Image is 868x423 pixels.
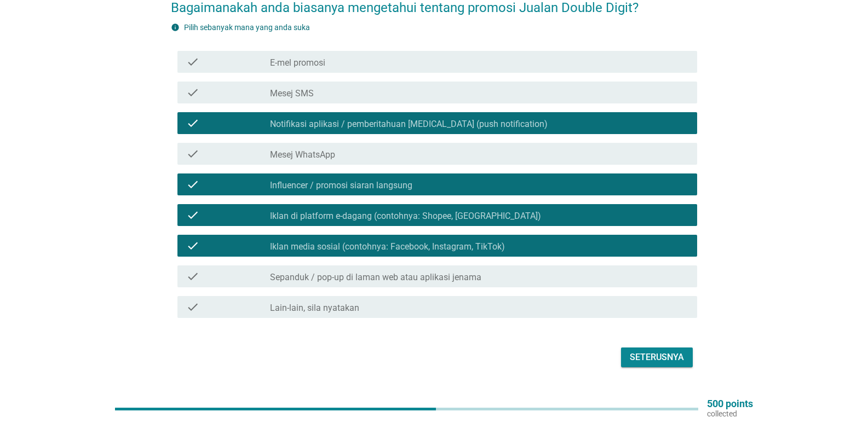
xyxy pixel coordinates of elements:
[630,351,684,364] div: Seterusnya
[270,241,505,252] label: Iklan media sosial (contohnya: Facebook, Instagram, TikTok)
[186,300,199,314] i: check
[186,270,199,283] i: check
[621,347,693,367] button: Seterusnya
[184,23,310,32] label: Pilih sebanyak mana yang anda suka
[707,409,753,419] p: collected
[270,149,335,160] label: Mesej WhatsApp
[270,272,481,283] label: Sepanduk / pop-up di laman web atau aplikasi jenama
[707,399,753,409] p: 500 points
[171,23,180,32] i: info
[186,208,199,222] i: check
[186,178,199,191] i: check
[270,57,325,68] label: E-mel promosi
[270,180,412,191] label: Influencer / promosi siaran langsung
[186,117,199,130] i: check
[270,303,359,314] label: Lain-lain, sila nyatakan
[270,119,548,130] label: Notifikasi aplikasi / pemberitahuan [MEDICAL_DATA] (push notification)
[186,147,199,160] i: check
[186,55,199,68] i: check
[186,239,199,252] i: check
[186,86,199,99] i: check
[270,211,541,222] label: Iklan di platform e-dagang (contohnya: Shopee, [GEOGRAPHIC_DATA])
[270,88,314,99] label: Mesej SMS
